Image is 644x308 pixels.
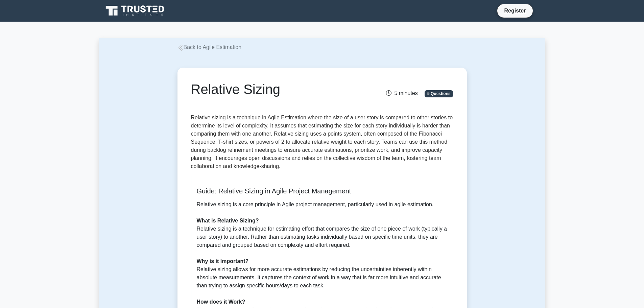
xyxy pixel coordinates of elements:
[197,187,448,195] h5: Guide: Relative Sizing in Agile Project Management
[386,90,418,96] span: 5 minutes
[197,299,245,305] b: How does it Work?
[197,258,249,264] b: Why is it Important?
[177,44,242,50] a: Back to Agile Estimation
[197,218,259,223] b: What is Relative Sizing?
[500,6,530,15] a: Register
[425,90,453,97] span: 5 Questions
[191,81,363,97] h1: Relative Sizing
[191,114,453,170] p: Relative sizing is a technique in Agile Estimation where the size of a user story is compared to ...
